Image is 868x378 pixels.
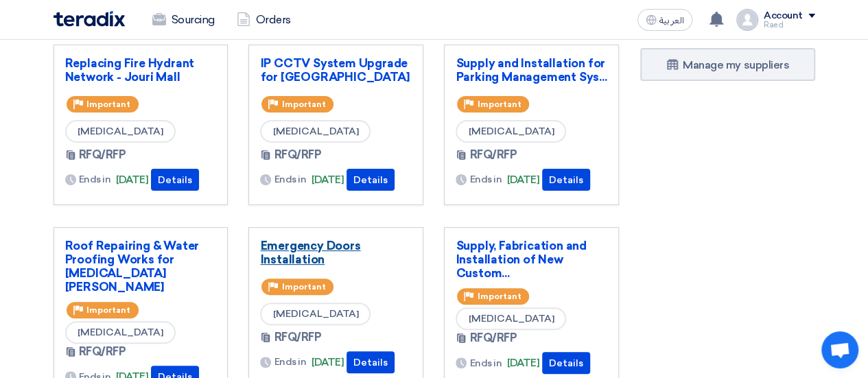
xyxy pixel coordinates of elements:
[456,239,607,280] a: Supply, Fabrication and Installation of New Custom...
[640,48,815,81] a: Manage my suppliers
[141,5,226,35] a: Sourcing
[274,355,306,369] span: Ends in
[469,356,502,370] span: Ends in
[542,352,590,374] button: Details
[281,99,325,109] span: Important
[469,172,502,187] span: Ends in
[65,120,176,143] span: [MEDICAL_DATA]
[79,172,111,187] span: Ends in
[116,172,148,188] span: [DATE]
[65,239,217,294] a: Roof Repairing & Water Proofing Works for [MEDICAL_DATA][PERSON_NAME]
[274,329,321,346] span: RFQ/RFP
[477,99,521,109] span: Important
[456,56,607,84] a: Supply and Installation for Parking Management Sys...
[764,21,815,29] div: Raed
[821,331,858,368] div: Open chat
[469,330,517,346] span: RFQ/RFP
[456,120,566,143] span: [MEDICAL_DATA]
[469,147,517,163] span: RFQ/RFP
[312,355,344,370] span: [DATE]
[79,344,126,360] span: RFQ/RFP
[507,355,539,371] span: [DATE]
[312,172,344,188] span: [DATE]
[65,56,217,84] a: Replacing Fire Hydrant Network - Jouri Mall
[507,172,539,188] span: [DATE]
[347,169,395,191] button: Details
[274,147,321,163] span: RFQ/RFP
[79,147,126,163] span: RFQ/RFP
[86,305,130,315] span: Important
[456,307,566,330] span: [MEDICAL_DATA]
[477,292,521,301] span: Important
[54,11,125,27] img: Teradix logo
[764,10,803,22] div: Account
[736,9,758,31] img: profile_test.png
[260,239,412,266] a: Emergency Doors Installation
[659,16,684,25] span: العربية
[260,56,412,84] a: IP CCTV System Upgrade for [GEOGRAPHIC_DATA]
[226,5,302,35] a: Orders
[86,99,130,109] span: Important
[347,351,395,373] button: Details
[151,169,199,191] button: Details
[637,9,692,31] button: العربية
[274,172,306,187] span: Ends in
[542,169,590,191] button: Details
[260,303,371,325] span: [MEDICAL_DATA]
[260,120,371,143] span: [MEDICAL_DATA]
[65,321,176,344] span: [MEDICAL_DATA]
[281,282,325,292] span: Important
